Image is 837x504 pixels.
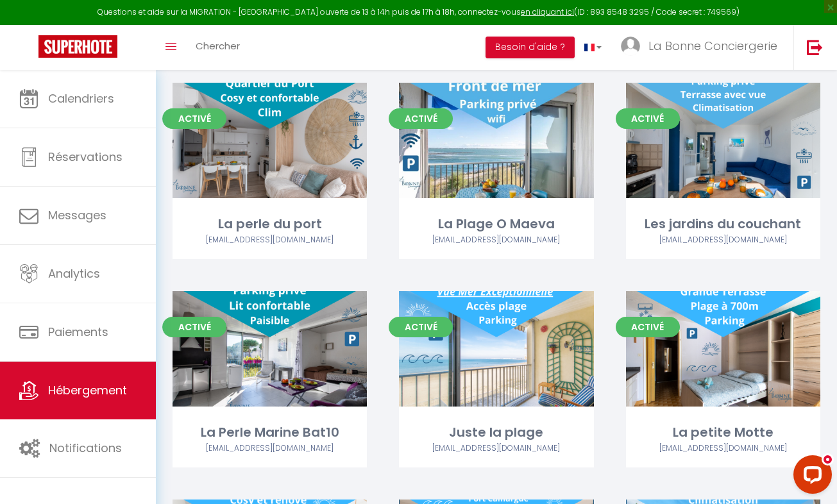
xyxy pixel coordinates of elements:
[196,39,240,53] span: Chercher
[48,265,100,281] span: Analytics
[458,336,535,362] a: Editer
[162,317,226,337] span: Activé
[48,207,106,223] span: Messages
[38,35,117,58] img: Super Booking
[616,108,680,129] span: Activé
[783,450,837,504] iframe: LiveChat chat widget
[173,442,367,455] div: Airbnb
[626,234,820,246] div: Airbnb
[173,423,367,442] div: La Perle Marine Bat10
[399,234,593,246] div: Airbnb
[173,234,367,246] div: Airbnb
[684,128,761,153] a: Editer
[648,38,777,54] span: La Bonne Conciergerie
[232,128,309,153] a: Editer
[49,440,122,456] span: Notifications
[399,423,593,442] div: Juste la plage
[389,317,453,337] span: Activé
[626,214,820,234] div: Les jardins du couchant
[458,128,535,153] a: Editer
[399,442,593,455] div: Airbnb
[162,108,226,129] span: Activé
[173,214,367,234] div: La perle du port
[626,423,820,442] div: La petite Motte
[807,39,823,55] img: logout
[389,108,453,129] span: Activé
[626,442,820,455] div: Airbnb
[521,6,574,17] a: en cliquant ici
[48,149,123,165] span: Réservations
[616,317,680,337] span: Activé
[611,25,793,70] a: ... La Bonne Conciergerie
[684,336,761,362] a: Editer
[486,37,575,58] button: Besoin d'aide ?
[48,382,127,398] span: Hébergement
[48,324,108,340] span: Paiements
[48,90,114,106] span: Calendriers
[186,25,249,70] a: Chercher
[621,37,640,56] img: ...
[399,214,593,234] div: La Plage O Maeva
[232,336,309,362] a: Editer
